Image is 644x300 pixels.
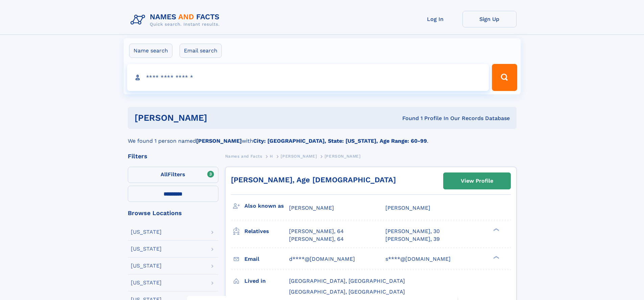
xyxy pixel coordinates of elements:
[161,171,168,178] span: All
[492,228,500,232] div: ❯
[180,44,222,58] label: Email search
[325,154,361,159] span: [PERSON_NAME]
[289,205,334,211] span: [PERSON_NAME]
[385,235,440,243] a: [PERSON_NAME], 39
[492,255,500,259] div: ❯
[128,167,218,183] label: Filters
[253,138,427,144] b: City: [GEOGRAPHIC_DATA], State: [US_STATE], Age Range: 60-99
[128,11,225,29] img: Logo Names and Facts
[385,228,440,235] a: [PERSON_NAME], 30
[270,152,273,160] a: H
[196,138,242,144] b: [PERSON_NAME]
[289,228,344,235] a: [PERSON_NAME], 64
[444,173,510,189] a: View Profile
[244,200,289,212] h3: Also known as
[135,114,305,122] h1: [PERSON_NAME]
[131,246,162,252] div: [US_STATE]
[385,205,430,211] span: [PERSON_NAME]
[128,129,517,145] div: We found 1 person named with .
[492,64,517,91] button: Search Button
[408,11,462,27] a: Log In
[231,176,396,184] a: [PERSON_NAME], Age [DEMOGRAPHIC_DATA]
[462,11,517,27] a: Sign Up
[461,173,493,189] div: View Profile
[225,152,262,160] a: Names and Facts
[131,263,162,269] div: [US_STATE]
[131,229,162,235] div: [US_STATE]
[289,289,405,295] span: [GEOGRAPHIC_DATA], [GEOGRAPHIC_DATA]
[127,64,489,91] input: search input
[281,152,317,160] a: [PERSON_NAME]
[244,253,289,265] h3: Email
[129,44,172,58] label: Name search
[128,210,218,216] div: Browse Locations
[244,226,289,237] h3: Relatives
[131,280,162,285] div: [US_STATE]
[281,154,317,159] span: [PERSON_NAME]
[289,278,405,284] span: [GEOGRAPHIC_DATA], [GEOGRAPHIC_DATA]
[289,235,344,243] a: [PERSON_NAME], 64
[128,153,218,159] div: Filters
[270,154,273,159] span: H
[244,275,289,287] h3: Lived in
[305,115,510,122] div: Found 1 Profile In Our Records Database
